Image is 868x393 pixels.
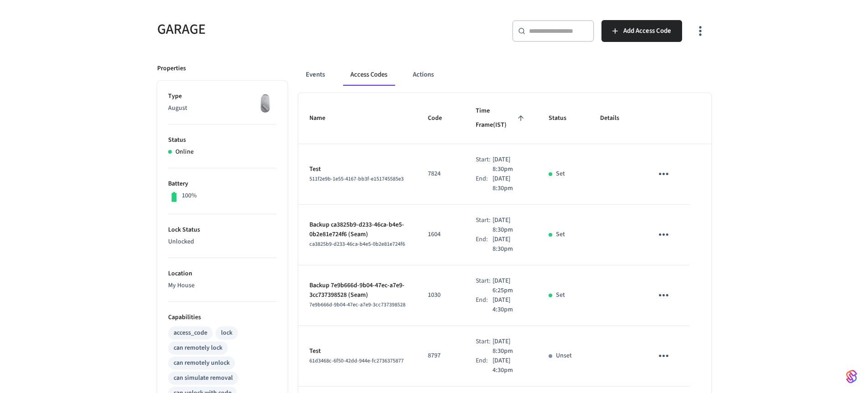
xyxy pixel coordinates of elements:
div: Start: [476,155,492,174]
span: ca3825b9-d233-46ca-b4e5-0b2e81e724f6 [309,240,405,248]
span: Name [309,111,337,125]
p: 1030 [428,290,454,300]
p: Set [556,169,565,179]
span: Time Frame(IST) [476,104,527,133]
p: Set [556,290,565,300]
p: Lock Status [168,225,277,235]
p: Type [168,92,277,101]
span: Code [428,111,454,125]
p: Set [556,230,565,239]
div: access_code [174,328,207,338]
div: End: [476,295,492,315]
p: [DATE] 8:30pm [493,216,527,235]
div: can simulate removal [174,373,233,383]
span: Status [549,111,578,125]
div: can remotely unlock [174,358,230,368]
p: [DATE] 8:30pm [493,235,527,254]
p: 8797 [428,351,454,361]
h5: GARAGE [157,20,429,39]
p: [DATE] 4:30pm [493,295,527,315]
p: Battery [168,179,277,189]
p: [DATE] 4:30pm [493,356,527,375]
p: [DATE] 8:30pm [493,337,527,356]
p: Online [175,147,194,157]
span: 61d3468c-6f50-42dd-944e-fc2736375877 [309,357,404,365]
div: End: [476,174,492,193]
p: 7824 [428,169,454,179]
div: Start: [476,276,492,295]
p: Test [309,165,406,174]
div: ant example [298,64,711,86]
p: Unset [556,351,572,361]
p: 100% [182,191,197,201]
p: [DATE] 8:30pm [493,174,527,193]
span: 511f2e9b-1e55-4167-bb3f-e151745585e3 [309,175,404,183]
p: Test [309,346,406,356]
button: Events [298,64,332,86]
p: Unlocked [168,237,277,247]
img: August Wifi Smart Lock 3rd Gen, Silver, Front [254,92,277,114]
p: August [168,103,277,113]
p: [DATE] 6:25pm [493,276,527,295]
div: lock [221,328,232,338]
img: SeamLogoGradient.69752ec5.svg [846,369,857,384]
button: Access Codes [343,64,395,86]
div: End: [476,356,492,375]
p: Location [168,269,277,279]
p: My House [168,281,277,290]
span: Add Access Code [623,25,671,37]
p: Backup ca3825b9-d233-46ca-b4e5-0b2e81e724f6 (Seam) [309,220,406,239]
button: Actions [406,64,441,86]
p: Capabilities [168,313,277,322]
p: Status [168,135,277,145]
div: Start: [476,216,492,235]
button: Add Access Code [601,20,682,42]
p: Backup 7e9b666d-9b04-47ec-a7e9-3cc737398528 (Seam) [309,281,406,300]
span: Details [600,111,631,125]
p: 1604 [428,230,454,239]
p: [DATE] 8:30pm [493,155,527,174]
div: End: [476,235,492,254]
span: 7e9b666d-9b04-47ec-a7e9-3cc737398528 [309,301,406,309]
div: Start: [476,337,492,356]
p: Properties [157,64,186,73]
div: can remotely lock [174,343,222,353]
